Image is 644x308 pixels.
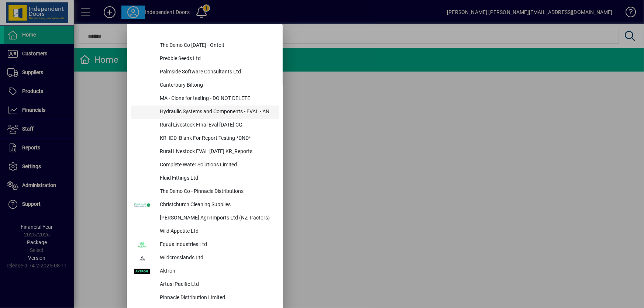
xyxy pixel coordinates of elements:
[131,39,279,52] button: The Demo Co [DATE] - Ontoit
[154,278,279,291] div: Artusi Pacific Ltd
[154,185,279,198] div: The Demo Co - Pinnacle Distributions
[131,185,279,198] button: The Demo Co - Pinnacle Distributions
[154,92,279,105] div: MA - Clone for testing - DO NOT DELETE
[131,265,279,278] button: Aktron
[131,66,279,79] button: Palmside Software Consultants Ltd
[154,265,279,278] div: Aktron
[154,238,279,252] div: Equus Industries Ltd
[131,198,279,212] button: Christchurch Cleaning Supplies
[154,79,279,92] div: Canterbury Biltong
[154,105,279,119] div: Hydraulic Systems and Components - EVAL - AN
[154,291,279,305] div: Pinnacle Distribution Limited
[154,66,279,79] div: Palmside Software Consultants Ltd
[131,238,279,252] button: Equus Industries Ltd
[154,52,279,66] div: Prebble Seeds Ltd
[131,291,279,305] button: Pinnacle Distribution Limited
[154,198,279,212] div: Christchurch Cleaning Supplies
[154,212,279,225] div: [PERSON_NAME] Agri-Imports Ltd (NZ Tractors)
[131,79,279,92] button: Canterbury Biltong
[131,278,279,291] button: Artusi Pacific Ltd
[131,119,279,132] button: Rural Livestock FInal Eval [DATE] CG
[131,212,279,225] button: [PERSON_NAME] Agri-Imports Ltd (NZ Tractors)
[154,145,279,159] div: Rural Livestock EVAL [DATE] KR_Reports
[154,132,279,145] div: KR_IDD_Blank For Report Testing *DND*
[131,92,279,105] button: MA - Clone for testing - DO NOT DELETE
[154,172,279,185] div: Fluid Fittings Ltd
[131,52,279,66] button: Prebble Seeds Ltd
[154,159,279,172] div: Complete Water Solutions Limited
[131,225,279,238] button: Wild Appetite Ltd
[131,172,279,185] button: Fluid Fittings Ltd
[154,119,279,132] div: Rural Livestock FInal Eval [DATE] CG
[131,252,279,265] button: Wildcrosslands Ltd
[131,145,279,159] button: Rural Livestock EVAL [DATE] KR_Reports
[131,132,279,145] button: KR_IDD_Blank For Report Testing *DND*
[154,39,279,52] div: The Demo Co [DATE] - Ontoit
[154,225,279,238] div: Wild Appetite Ltd
[131,159,279,172] button: Complete Water Solutions Limited
[154,252,279,265] div: Wildcrosslands Ltd
[131,105,279,119] button: Hydraulic Systems and Components - EVAL - AN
